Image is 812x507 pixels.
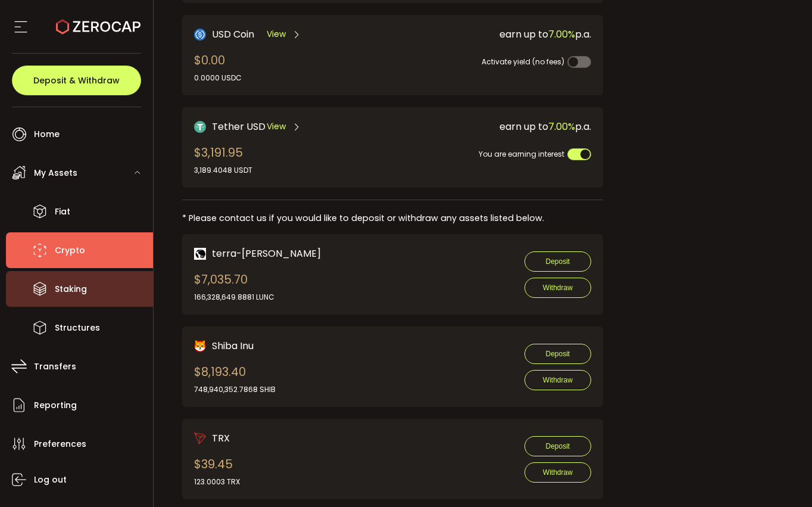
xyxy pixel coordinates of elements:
div: * Please contact us if you would like to deposit or withdraw any assets listed below. [182,212,603,225]
span: You are earning interest [479,149,564,159]
span: Deposit [546,442,570,450]
div: $3,191.95 [194,144,252,176]
button: Withdraw [524,462,591,483]
button: Deposit & Withdraw [12,66,141,95]
span: Tether USD [212,119,266,134]
div: earn up to p.a. [396,27,591,42]
div: 748,940,352.7868 SHIB [194,384,276,395]
span: Fiat [55,203,70,220]
span: Activate yield (no fees) [482,57,564,67]
div: $0.00 [194,51,242,83]
img: shib_portfolio.png [194,340,206,352]
img: USD Coin [194,29,206,41]
span: Staking [55,281,87,298]
button: Withdraw [524,278,591,298]
span: 7.00% [548,120,575,133]
button: Deposit [524,344,591,364]
span: TRX [212,431,230,446]
button: Deposit [524,251,591,272]
span: terra-[PERSON_NAME] [212,246,321,261]
span: USD Coin [212,27,254,42]
span: Crypto [55,242,85,259]
span: Shiba Inu [212,338,254,353]
div: 123.0003 TRX [194,477,240,487]
img: trx_portfolio.png [194,433,206,444]
span: Deposit [546,257,570,266]
span: Transfers [34,358,76,375]
span: View [267,28,286,41]
div: 166,328,649.8881 LUNC [194,292,274,303]
span: Structures [55,319,100,337]
img: Tether USD [194,121,206,133]
span: Deposit & Withdraw [33,76,120,85]
span: My Assets [34,164,77,182]
div: 0.0000 USDC [194,73,242,83]
button: Withdraw [524,370,591,390]
span: Withdraw [543,376,573,384]
div: 3,189.4048 USDT [194,165,252,176]
div: $8,193.40 [194,363,276,395]
iframe: Chat Widget [752,450,812,507]
span: Withdraw [543,468,573,477]
div: $7,035.70 [194,270,274,303]
img: lunc_portfolio.png [194,248,206,260]
span: Log out [34,471,67,489]
div: $39.45 [194,455,240,487]
span: Withdraw [543,284,573,292]
div: earn up to p.a. [396,119,591,134]
span: 7.00% [548,27,575,41]
span: Reporting [34,397,77,414]
button: Deposit [524,436,591,456]
span: Deposit [546,350,570,358]
span: View [267,120,286,133]
span: Preferences [34,436,86,453]
span: Home [34,126,60,143]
